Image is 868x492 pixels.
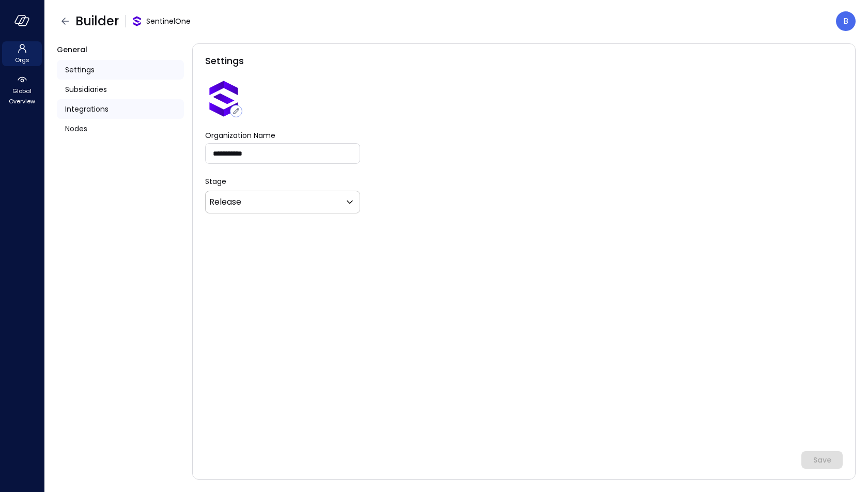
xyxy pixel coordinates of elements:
[57,119,184,139] a: Nodes
[2,72,42,107] div: Global Overview
[65,103,109,115] span: Integrations
[205,130,360,141] label: Organization Name
[65,123,87,134] span: Nodes
[2,41,42,66] div: Orgs
[15,55,29,65] span: Orgs
[6,86,38,106] span: Global Overview
[205,176,843,187] p: Stage
[209,196,241,208] p: Release
[57,99,184,119] a: Integrations
[132,16,142,26] img: oujisyhxiqy1h0xilnqx
[57,80,184,99] a: Subsidiaries
[843,15,848,27] p: B
[75,13,119,29] span: Builder
[205,54,244,68] span: Settings
[57,60,184,80] a: Settings
[65,64,95,75] span: Settings
[836,11,856,31] div: Boaz
[146,16,191,27] span: SentinelOne
[57,44,87,55] span: General
[205,80,242,117] img: oujisyhxiqy1h0xilnqx
[65,84,107,95] span: Subsidiaries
